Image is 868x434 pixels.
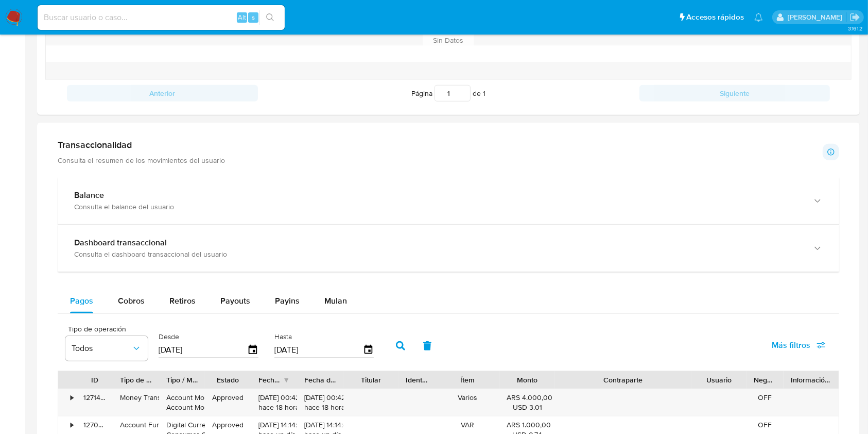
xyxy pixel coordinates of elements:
[238,12,246,22] span: Alt
[788,12,846,22] p: agustina.viggiano@mercadolibre.com
[754,13,763,22] a: Notificaciones
[848,24,863,32] span: 3.161.2
[849,12,860,23] a: Salir
[67,85,258,102] button: Anterior
[259,10,281,25] button: search-icon
[686,12,744,23] span: Accesos rápidos
[411,85,485,102] span: Página de
[639,85,830,102] button: Siguiente
[252,12,255,22] span: s
[38,11,285,24] input: Buscar usuario o caso...
[483,88,485,98] span: 1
